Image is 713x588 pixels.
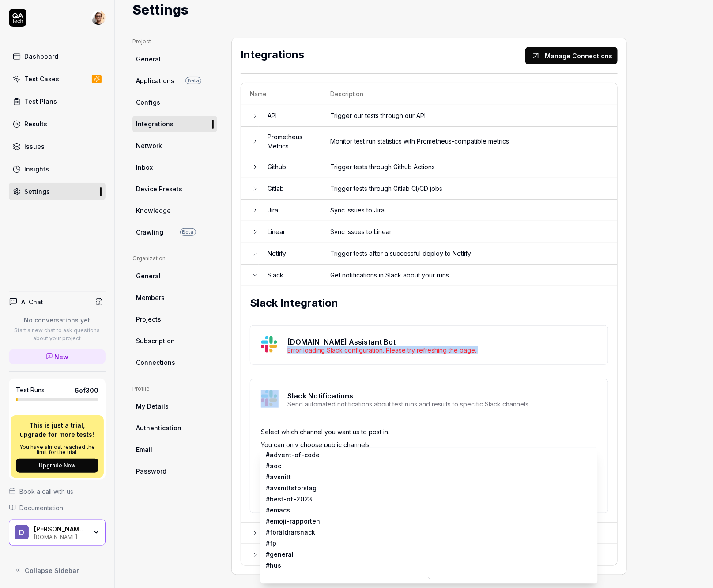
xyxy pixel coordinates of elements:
[266,483,317,493] span: # avsnittsförslag
[266,539,277,548] span: # fp
[266,516,321,526] span: # emoji-rapporten
[266,472,291,482] span: # avsnitt
[266,505,290,515] span: # emacs
[266,572,294,581] span: # husdjur
[266,494,313,504] span: # best-of-2023
[266,461,282,470] span: # aoc
[266,450,320,459] span: # advent-of-code
[266,550,294,559] span: # general
[266,527,316,537] span: # föräldrarsnack
[266,561,282,570] span: # hus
